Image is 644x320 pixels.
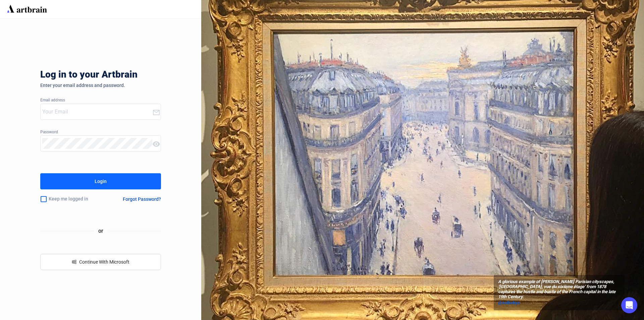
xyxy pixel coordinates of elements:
span: @sothebys [498,300,520,305]
span: windows [72,260,76,264]
button: windowsContinue With Microsoft [40,254,161,270]
div: Password [40,130,161,135]
div: Email address [40,98,161,103]
a: @sothebys [498,300,620,306]
input: Your Email [42,106,152,117]
div: Login [95,176,107,187]
span: A glorious example of [PERSON_NAME] Parisian cityscapes, ‘[GEOGRAPHIC_DATA], vue du sixième étage... [498,279,620,300]
button: Login [40,173,161,189]
span: Continue With Microsoft [79,259,129,265]
div: Log in to your Artbrain [40,69,241,83]
div: Open Intercom Messenger [621,297,637,313]
span: or [93,227,109,235]
div: Enter your email address and password. [40,83,161,88]
div: Keep me logged in [40,192,107,206]
div: Forgot Password? [123,196,161,202]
